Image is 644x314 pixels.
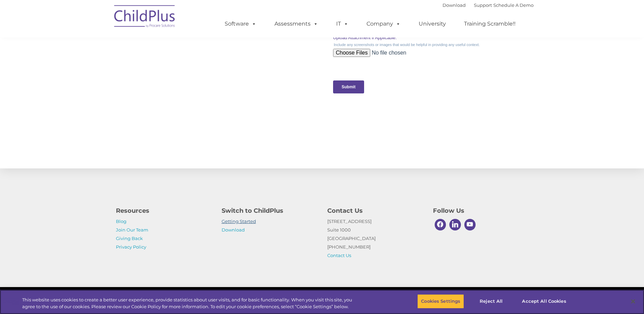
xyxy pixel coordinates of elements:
a: Assessments [268,17,325,31]
a: Getting Started [222,219,256,224]
button: Cookies Settings [417,294,464,309]
a: Support [474,2,492,8]
a: Download [222,227,245,233]
h4: Resources [116,206,211,215]
a: Facebook [433,217,448,232]
a: IT [329,17,355,31]
span: Phone number [95,73,124,78]
a: Software [218,17,263,31]
a: Blog [116,219,126,224]
h4: Switch to ChildPlus [222,206,317,215]
h4: Contact Us [327,206,423,215]
a: Giving Back [116,236,143,241]
a: Join Our Team [116,227,148,233]
a: Contact Us [327,253,351,258]
font: | [443,2,534,8]
a: Schedule A Demo [493,2,534,8]
img: ChildPlus by Procare Solutions [111,0,179,34]
button: Accept All Cookies [518,294,570,309]
button: Reject All [470,294,512,309]
p: [STREET_ADDRESS] Suite 1000 [GEOGRAPHIC_DATA] [PHONE_NUMBER] [327,217,423,260]
a: Training Scramble!! [457,17,522,31]
a: Youtube [463,217,478,232]
span: Last name [95,45,116,50]
a: Download [443,2,466,8]
div: This website uses cookies to create a better user experience, provide statistics about user visit... [22,297,354,310]
a: University [412,17,453,31]
button: Close [626,294,641,309]
a: Privacy Policy [116,244,146,250]
a: Company [360,17,407,31]
a: Linkedin [448,217,463,232]
h4: Follow Us [433,206,528,215]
